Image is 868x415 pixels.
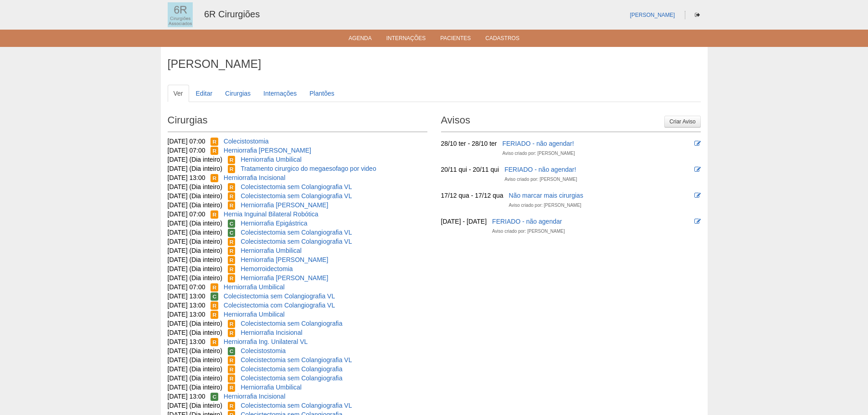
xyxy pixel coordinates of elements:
a: Herniorrafia Epigástrica [241,220,307,227]
span: Reservada [211,311,218,319]
span: Reservada [211,174,218,182]
span: [DATE] 13:00 [168,338,205,345]
span: [DATE] (Dia inteiro) [168,365,222,373]
a: Colecistectomia sem Colangiografia VL [241,356,352,364]
a: Hernia Inguinal Bilateral Robótica [224,210,318,218]
h2: Avisos [441,111,701,132]
a: Colecistectomia sem Colangiografia [241,320,342,327]
span: [DATE] (Dia inteiro) [168,256,222,263]
span: [DATE] (Dia inteiro) [168,165,222,172]
a: Herniorrafia Ing. Unilateral VL [224,338,308,345]
a: Criar Aviso [664,116,700,128]
a: 6R Cirurgiões [204,9,260,19]
span: Reservada [228,247,236,255]
a: Herniorrafia Incisional [224,393,285,400]
a: Internações [386,35,426,44]
a: FERIADO - não agendar [492,218,562,225]
span: Reservada [228,384,236,392]
a: Não marcar mais cirurgias [509,192,583,199]
a: Herniorrafia Umbilical [224,311,285,318]
a: Colecistostomia [241,347,286,354]
a: Colecistectomia sem Colangiografia VL [241,238,352,245]
span: Reservada [228,165,236,173]
span: Reservada [228,356,236,364]
span: [DATE] 07:00 [168,147,205,154]
a: Colecistectomia sem Colangiografia VL [241,402,352,409]
span: Reservada [228,329,236,337]
span: Reservada [228,274,236,282]
span: [DATE] 13:00 [168,311,205,318]
i: Editar [694,140,701,147]
span: [DATE] (Dia inteiro) [168,192,222,200]
span: Reservada [228,183,236,191]
span: Reservada [228,156,236,164]
span: [DATE] (Dia inteiro) [168,320,222,327]
span: Confirmada [228,229,236,237]
div: [DATE] - [DATE] [441,217,487,226]
a: Hemorroidectomia [241,265,293,272]
a: Herniorrafia [PERSON_NAME] [241,201,328,209]
span: [DATE] 13:00 [168,393,205,400]
span: [DATE] (Dia inteiro) [168,238,222,245]
a: Ver [168,85,189,102]
span: [DATE] (Dia inteiro) [168,356,222,364]
span: Confirmada [228,347,236,355]
a: FERIADO - não agendar! [504,166,576,173]
a: Internações [257,85,303,102]
a: Herniorrafia [PERSON_NAME] [241,256,328,263]
span: [DATE] (Dia inteiro) [168,156,222,163]
span: [DATE] (Dia inteiro) [168,384,222,391]
span: [DATE] (Dia inteiro) [168,329,222,336]
a: Herniorrafia Umbilical [241,247,302,254]
span: Reservada [228,320,236,328]
a: Colecistectomia com Colangiografia VL [224,302,335,309]
a: Colecistectomia sem Colangiografia VL [241,192,352,200]
a: Herniorrafia Umbilical [224,283,285,291]
span: Reservada [228,402,236,410]
span: Confirmada [211,393,218,401]
i: Editar [694,192,701,199]
i: Editar [694,218,701,225]
div: Aviso criado por: [PERSON_NAME] [509,201,581,210]
span: Reservada [228,192,236,200]
span: Confirmada [228,220,236,228]
h1: [PERSON_NAME] [168,58,701,70]
span: Reservada [228,238,236,246]
h2: Cirurgias [168,111,427,132]
a: Herniorrafia Incisional [241,329,302,336]
div: 20/11 qui - 20/11 qui [441,165,499,174]
div: 28/10 ter - 28/10 ter [441,139,497,148]
span: Confirmada [211,292,218,301]
span: [DATE] (Dia inteiro) [168,183,222,190]
a: [PERSON_NAME] [630,12,675,18]
span: Reservada [228,201,236,210]
a: Pacientes [440,35,471,44]
span: Reservada [211,138,218,146]
a: Cadastros [485,35,519,44]
span: Reservada [211,338,218,346]
span: [DATE] (Dia inteiro) [168,347,222,354]
div: 17/12 qua - 17/12 qua [441,191,503,200]
a: Herniorrafia [PERSON_NAME] [224,147,311,154]
div: Aviso criado por: [PERSON_NAME] [504,175,577,184]
a: Herniorrafia Umbilical [241,384,302,391]
a: Plantões [303,85,340,102]
div: Aviso criado por: [PERSON_NAME] [492,227,565,236]
span: Reservada [228,256,236,264]
span: [DATE] 07:00 [168,138,205,145]
span: [DATE] (Dia inteiro) [168,274,222,282]
span: [DATE] 13:00 [168,292,205,300]
span: Reservada [228,265,236,273]
a: Agenda [349,35,372,44]
a: Colecistostomia [224,138,269,145]
a: Colecistectomia sem Colangiografia VL [224,292,335,300]
a: Colecistectomia sem Colangiografia VL [241,229,352,236]
span: [DATE] (Dia inteiro) [168,265,222,272]
span: [DATE] 13:00 [168,302,205,309]
span: [DATE] (Dia inteiro) [168,220,222,227]
span: Reservada [228,374,236,383]
span: [DATE] (Dia inteiro) [168,229,222,236]
i: Editar [694,166,701,173]
a: Cirurgias [219,85,257,102]
span: [DATE] (Dia inteiro) [168,201,222,209]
